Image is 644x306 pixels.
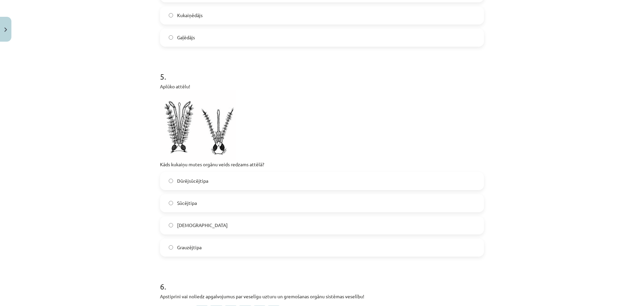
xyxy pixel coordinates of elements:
span: Dūrējsūcējtipa [177,177,208,184]
img: icon-close-lesson-0947bae3869378f0d4975bcd49f059093ad1ed9edebbc8119c70593378902aed.svg [4,28,7,32]
input: [DEMOGRAPHIC_DATA] [169,223,173,227]
span: Sūcējtipa [177,200,197,207]
h1: 6 . [160,270,484,291]
input: Sūcējtipa [169,201,173,205]
input: Gaļēdājs [169,35,173,40]
p: Aplūko attēlu! Kāds kukaiņu mutes orgānu veids redzams attēlā? [160,83,484,168]
span: Gaļēdājs [177,34,195,41]
p: Apstiprini vai noliedz apgalvojumus par veselīgu uzturu un gremošanas orgānu sistēmas veselību! [160,293,484,300]
h1: 5 . [160,60,484,81]
span: [DEMOGRAPHIC_DATA] [177,222,228,229]
span: Grauzējtipa [177,244,202,251]
input: Grauzējtipa [169,245,173,250]
input: Dūrējsūcējtipa [169,179,173,183]
span: Kukaiņēdājs [177,12,203,19]
input: Kukaiņēdājs [169,13,173,17]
